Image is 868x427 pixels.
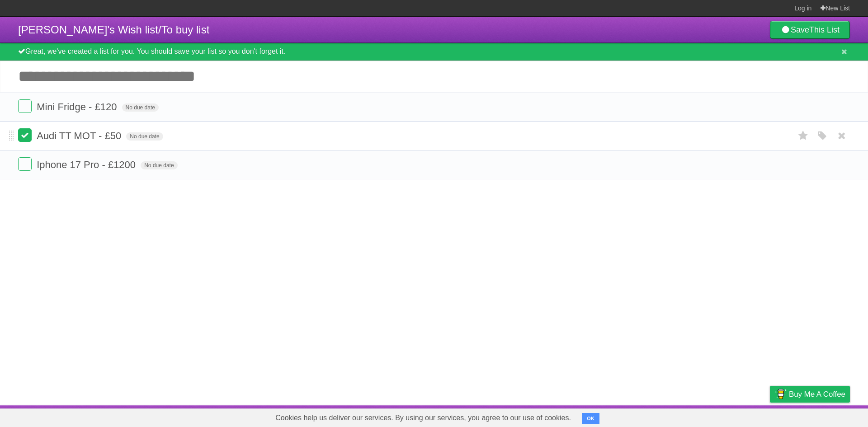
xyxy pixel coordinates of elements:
a: About [650,408,669,425]
span: Iphone 17 Pro - £1200 [37,159,138,170]
label: Done [18,99,32,113]
span: Mini Fridge - £120 [37,101,119,113]
a: Privacy [758,408,782,425]
img: Buy me a coffee [774,386,787,402]
a: Terms [727,408,747,425]
label: Done [18,157,32,171]
a: Developers [679,408,716,425]
span: No due date [141,161,177,169]
a: Buy me a coffee [770,386,850,403]
span: Buy me a coffee [789,386,845,402]
b: This List [809,25,840,34]
label: Done [18,128,32,142]
a: Suggest a feature [793,408,850,425]
span: No due date [126,132,163,141]
label: Star task [795,128,812,143]
span: Audi TT MOT - £50 [37,130,123,141]
span: [PERSON_NAME]'s Wish list/To buy list [18,23,209,36]
span: No due date [122,103,159,112]
button: OK [582,413,599,424]
a: SaveThis List [770,21,850,39]
span: Cookies help us deliver our services. By using our services, you agree to our use of cookies. [266,409,580,427]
